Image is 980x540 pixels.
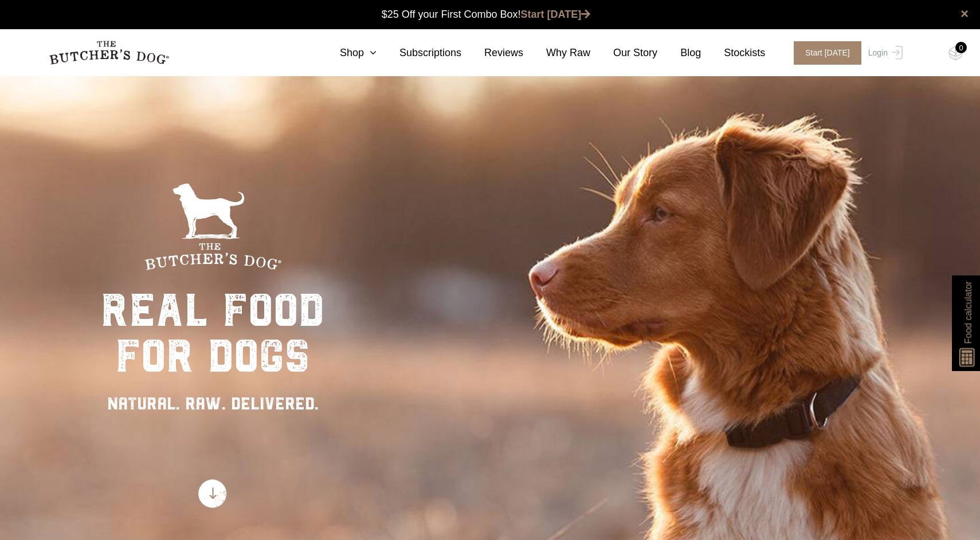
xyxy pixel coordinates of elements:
a: Why Raw [523,45,590,61]
a: Start [DATE] [782,41,865,65]
a: Reviews [461,45,523,61]
span: Food calculator [961,281,975,344]
a: Shop [317,45,377,61]
a: Start [DATE] [521,9,591,20]
div: NATURAL. RAW. DELIVERED. [101,391,324,416]
div: real food for dogs [101,287,324,379]
a: Our Story [590,45,657,61]
a: Subscriptions [377,45,461,61]
a: Login [865,41,903,65]
img: TBD_Cart-Empty.png [948,46,963,61]
div: 0 [955,42,967,53]
a: Stockists [701,45,765,61]
a: close [961,7,969,21]
a: Blog [657,45,701,61]
span: Start [DATE] [794,41,861,65]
